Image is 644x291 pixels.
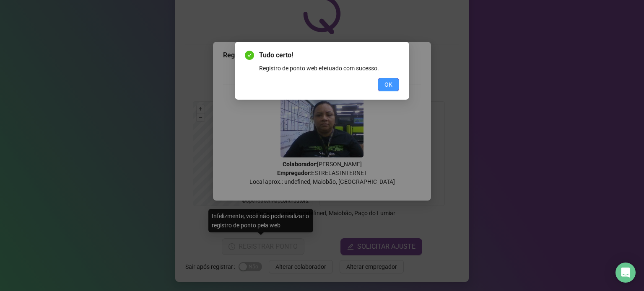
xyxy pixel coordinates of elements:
[259,50,399,60] span: Tudo certo!
[245,51,254,60] span: check-circle
[259,64,399,73] div: Registro de ponto web efetuado com sucesso.
[378,78,399,91] button: OK
[615,263,636,283] div: Open Intercom Messenger
[384,80,392,89] span: OK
